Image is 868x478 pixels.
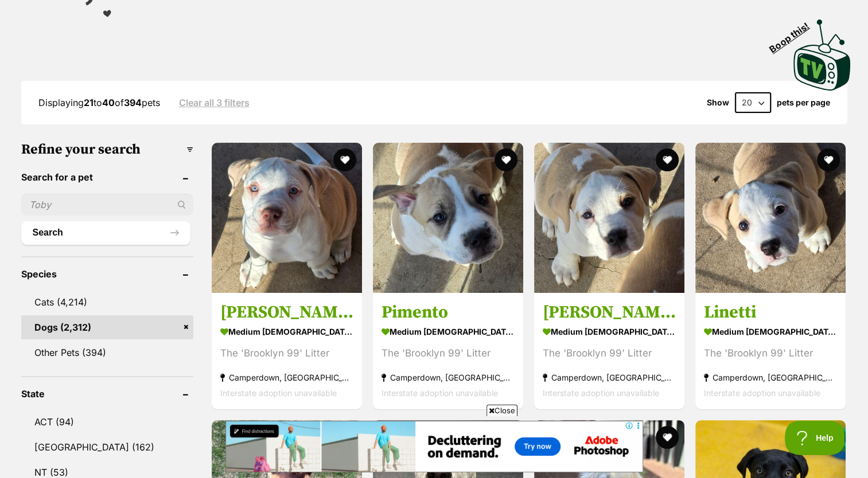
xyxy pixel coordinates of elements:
button: favourite [656,426,679,449]
img: PetRescue TV logo [793,19,851,91]
span: Close [486,405,517,416]
img: Santiago - American Staffordshire Terrier Dog [534,143,684,293]
div: The 'Brooklyn 99' Litter [382,346,515,361]
input: Toby [21,194,193,216]
img: Linetti - American Staffordshire Terrier Dog [695,143,846,293]
span: Interstate adoption unavailable [704,388,820,398]
h3: [PERSON_NAME] [543,301,676,323]
div: The 'Brooklyn 99' Litter [220,346,353,361]
img: Pimento - American Staffordshire Terrier Dog [373,143,523,293]
iframe: Advertisement [225,421,643,472]
a: Dogs (2,312) [21,315,193,339]
h3: [PERSON_NAME] [220,301,353,323]
a: ACT (94) [21,410,193,434]
header: Search for a pet [21,172,193,182]
strong: medium [DEMOGRAPHIC_DATA] Dog [704,323,837,340]
span: Interstate adoption unavailable [543,388,659,398]
span: Show [707,98,729,107]
span: Boop this! [768,13,820,54]
strong: medium [DEMOGRAPHIC_DATA] Dog [543,323,676,340]
h3: Refine your search [21,142,193,158]
div: The 'Brooklyn 99' Litter [543,346,676,361]
strong: Camperdown, [GEOGRAPHIC_DATA] [220,370,353,385]
button: favourite [333,148,356,171]
a: Cats (4,214) [21,290,193,314]
span: Interstate adoption unavailable [382,388,498,398]
iframe: Help Scout Beacon - Open [785,421,845,455]
header: Species [21,269,193,279]
header: State [21,389,193,399]
span: Interstate adoption unavailable [220,388,337,398]
strong: Camperdown, [GEOGRAPHIC_DATA] [704,370,837,385]
a: Other Pets (394) [21,340,193,365]
img: Peralta - American Staffordshire Terrier Dog [212,143,362,293]
span: Displaying to of pets [38,97,160,108]
strong: Camperdown, [GEOGRAPHIC_DATA] [543,370,676,385]
h3: Linetti [704,301,837,323]
a: [GEOGRAPHIC_DATA] (162) [21,435,193,459]
strong: Camperdown, [GEOGRAPHIC_DATA] [382,370,515,385]
a: [PERSON_NAME] medium [DEMOGRAPHIC_DATA] Dog The 'Brooklyn 99' Litter Camperdown, [GEOGRAPHIC_DATA... [534,293,684,409]
a: Linetti medium [DEMOGRAPHIC_DATA] Dog The 'Brooklyn 99' Litter Camperdown, [GEOGRAPHIC_DATA] Inte... [695,293,846,409]
a: Boop this! [793,9,851,93]
button: Search [21,221,190,244]
strong: 394 [124,97,142,108]
strong: medium [DEMOGRAPHIC_DATA] Dog [382,323,515,340]
a: [PERSON_NAME] medium [DEMOGRAPHIC_DATA] Dog The 'Brooklyn 99' Litter Camperdown, [GEOGRAPHIC_DATA... [212,293,362,409]
a: Pimento medium [DEMOGRAPHIC_DATA] Dog The 'Brooklyn 99' Litter Camperdown, [GEOGRAPHIC_DATA] Inte... [373,293,523,409]
h3: Pimento [382,301,515,323]
a: Clear all 3 filters [179,97,250,108]
strong: 21 [84,97,94,108]
strong: 40 [102,97,115,108]
strong: medium [DEMOGRAPHIC_DATA] Dog [220,323,353,340]
button: favourite [495,148,517,171]
button: favourite [656,148,679,171]
label: pets per page [777,98,830,107]
button: favourite [818,148,840,171]
div: The 'Brooklyn 99' Litter [704,346,837,361]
